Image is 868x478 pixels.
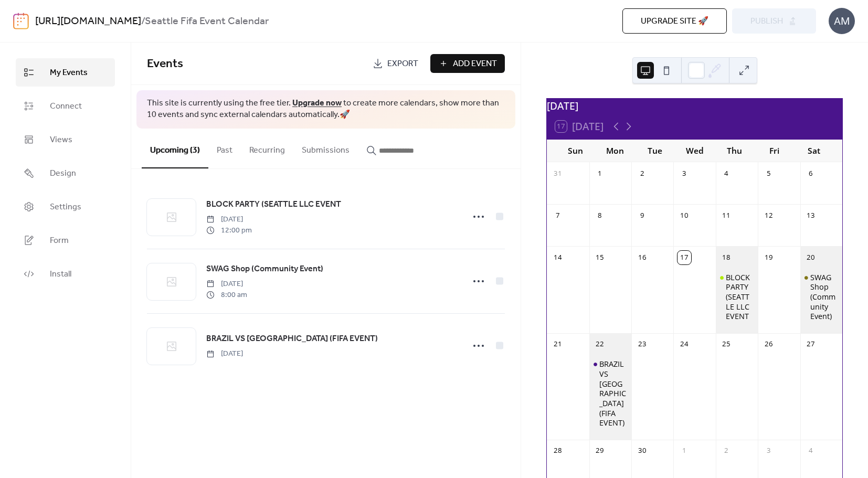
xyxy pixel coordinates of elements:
[595,140,635,162] div: Mon
[804,337,818,351] div: 27
[635,209,649,222] div: 9
[206,214,252,225] span: [DATE]
[804,209,818,222] div: 13
[293,129,358,167] button: Submissions
[593,209,607,222] div: 8
[719,444,733,458] div: 2
[292,95,342,111] a: Upgrade now
[50,134,72,146] span: Views
[16,125,115,154] a: Views
[761,251,775,264] div: 19
[593,337,607,351] div: 22
[206,290,247,301] span: 8:00 am
[551,167,565,180] div: 31
[35,12,141,31] a: [URL][DOMAIN_NAME]
[16,260,115,288] a: Install
[804,444,818,458] div: 4
[555,140,595,162] div: Sun
[208,129,241,167] button: Past
[50,100,82,113] span: Connect
[589,359,631,428] div: BRAZIL VS SPAIN (FIFA EVENT)
[453,58,497,70] span: Add Event
[16,92,115,120] a: Connect
[635,251,649,264] div: 16
[365,54,426,73] a: Export
[599,359,627,428] div: BRAZIL VS [GEOGRAPHIC_DATA] (FIFA EVENT)
[719,337,733,351] div: 25
[206,348,243,359] span: [DATE]
[804,251,818,264] div: 20
[16,193,115,221] a: Settings
[50,268,71,281] span: Install
[50,235,69,247] span: Form
[635,337,649,351] div: 23
[675,140,715,162] div: Wed
[810,273,838,322] div: SWAG Shop (Community Event)
[206,225,252,236] span: 12:00 pm
[754,140,794,162] div: Fri
[551,444,565,458] div: 28
[16,58,115,87] a: My Events
[678,209,691,222] div: 10
[147,98,505,121] span: This site is currently using the free tier. to create more calendars, show more than 10 events an...
[761,444,775,458] div: 3
[206,279,247,290] span: [DATE]
[719,167,733,180] div: 4
[50,67,88,79] span: My Events
[726,273,754,322] div: BLOCK PARTY (SEATTLE LLC EVENT
[593,251,607,264] div: 15
[430,54,505,73] button: Add Event
[50,201,81,214] span: Settings
[206,198,341,211] a: BLOCK PARTY (SEATTLE LLC EVENT
[678,251,691,264] div: 17
[547,99,842,114] div: [DATE]
[635,444,649,458] div: 30
[206,198,341,211] span: BLOCK PARTY (SEATTLE LLC EVENT
[716,273,758,322] div: BLOCK PARTY (SEATTLE LLC EVENT
[635,140,675,162] div: Tue
[593,444,607,458] div: 29
[16,226,115,254] a: Form
[387,58,418,70] span: Export
[719,251,733,264] div: 18
[804,167,818,180] div: 6
[141,12,145,31] b: /
[635,167,649,180] div: 2
[551,337,565,351] div: 21
[678,337,691,351] div: 24
[206,262,323,276] a: SWAG Shop (Community Event)
[715,140,755,162] div: Thu
[622,8,727,34] button: Upgrade site 🚀
[761,337,775,351] div: 26
[16,159,115,187] a: Design
[206,333,378,345] span: BRAZIL VS [GEOGRAPHIC_DATA] (FIFA EVENT)
[13,13,29,29] img: logo
[761,167,775,180] div: 5
[829,8,855,34] div: AM
[551,251,565,264] div: 14
[678,444,691,458] div: 1
[641,15,708,28] span: Upgrade site 🚀
[142,129,208,168] button: Upcoming (3)
[145,12,269,31] b: Seattle Fifa Event Calendar
[593,167,607,180] div: 1
[719,209,733,222] div: 11
[800,273,842,322] div: SWAG Shop (Community Event)
[206,263,323,275] span: SWAG Shop (Community Event)
[50,167,76,180] span: Design
[147,52,183,76] span: Events
[241,129,293,167] button: Recurring
[551,209,565,222] div: 7
[761,209,775,222] div: 12
[678,167,691,180] div: 3
[206,332,378,346] a: BRAZIL VS [GEOGRAPHIC_DATA] (FIFA EVENT)
[794,140,834,162] div: Sat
